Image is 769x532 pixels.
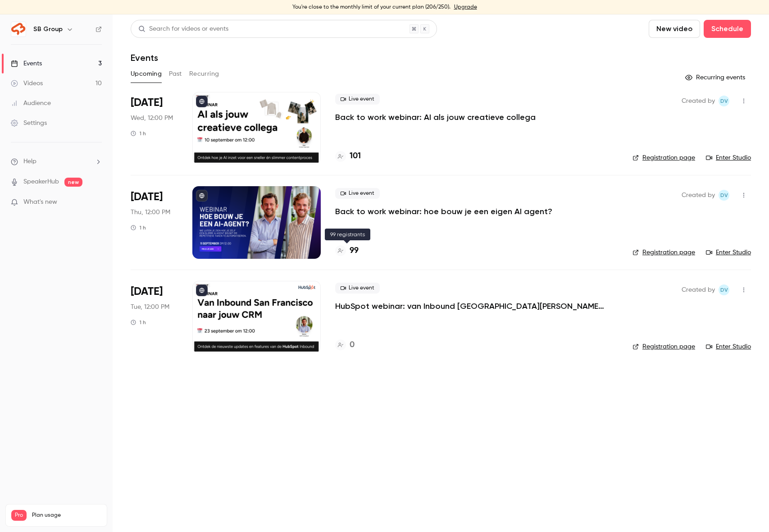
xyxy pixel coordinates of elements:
[131,67,162,81] button: Upcoming
[335,206,552,217] a: Back to work webinar: hoe bouw je een eigen AI agent?
[350,245,359,257] h4: 99
[131,303,169,312] span: Tue, 12:00 PM
[335,188,380,199] span: Live event
[91,198,102,206] iframe: Noticeable Trigger
[335,112,536,123] a: Back to work webinar: AI als jouw creatieve collega
[682,96,715,106] span: Created by
[11,79,43,88] div: Videos
[64,178,82,187] span: new
[131,52,158,63] h1: Events
[23,177,59,187] a: SpeakerHub
[131,190,163,204] span: [DATE]
[706,342,751,351] a: Enter Studio
[11,157,102,166] li: help-dropdown-opener
[632,342,695,351] a: Registration page
[189,67,219,81] button: Recurring
[350,150,361,162] h4: 101
[23,197,57,207] span: What's new
[33,25,63,34] h6: SB Group
[335,283,380,294] span: Live event
[131,281,178,353] div: Sep 23 Tue, 12:00 PM (Europe/Amsterdam)
[11,119,47,128] div: Settings
[454,4,477,11] a: Upgrade
[720,284,728,295] span: Dv
[131,224,146,231] div: 1 h
[11,59,42,68] div: Events
[632,248,695,257] a: Registration page
[632,153,695,162] a: Registration page
[131,186,178,258] div: Sep 11 Thu, 12:00 PM (Europe/Amsterdam)
[32,512,101,519] span: Plan usage
[719,284,729,295] span: Dante van der heijden
[131,284,163,299] span: [DATE]
[704,20,751,38] button: Schedule
[720,96,728,106] span: Dv
[335,301,605,312] a: HubSpot webinar: van Inbound [GEOGRAPHIC_DATA][PERSON_NAME] jouw CRM
[335,339,355,351] a: 0
[682,190,715,201] span: Created by
[682,284,715,295] span: Created by
[719,190,729,201] span: Dante van der heijden
[11,99,51,108] div: Audience
[131,114,173,123] span: Wed, 12:00 PM
[138,24,228,34] div: Search for videos or events
[169,67,182,81] button: Past
[131,92,178,164] div: Sep 10 Wed, 12:00 PM (Europe/Amsterdam)
[131,130,146,137] div: 1 h
[649,20,700,38] button: New video
[706,153,751,162] a: Enter Studio
[131,319,146,326] div: 1 h
[131,208,170,217] span: Thu, 12:00 PM
[706,248,751,257] a: Enter Studio
[11,22,26,37] img: SB Group
[23,157,36,166] span: Help
[335,245,359,257] a: 99
[720,190,728,201] span: Dv
[335,94,380,105] span: Live event
[350,339,355,351] h4: 0
[335,150,361,162] a: 101
[11,510,27,521] span: Pro
[681,70,751,85] button: Recurring events
[131,96,163,110] span: [DATE]
[719,96,729,106] span: Dante van der heijden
